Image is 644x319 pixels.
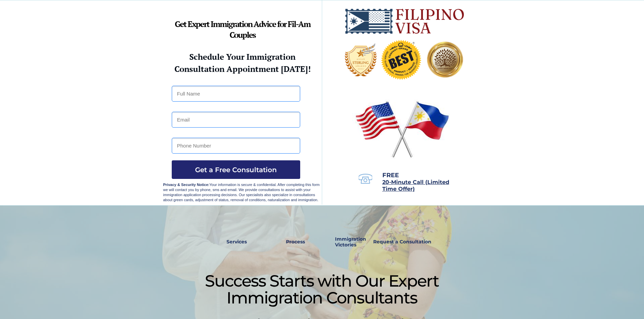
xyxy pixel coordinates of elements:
[335,236,366,248] strong: Immigration Victories
[205,271,439,308] span: Success Starts with Our Expert Immigration Consultants
[382,180,449,192] a: 20-Minute Call (Limited Time Offer)
[382,171,399,179] span: FREE
[332,234,355,250] a: Immigration Victories
[382,179,449,192] span: 20-Minute Call (Limited Time Offer)
[226,239,247,245] strong: Services
[174,63,311,74] strong: Consultation Appointment [DATE]!
[163,183,320,202] span: Your information is secure & confidential. After completing this form we will contact you by phon...
[283,234,308,250] a: Process
[189,51,295,62] strong: Schedule Your Immigration
[175,19,310,40] strong: Get Expert Immigration Advice for Fil-Am Couples
[172,166,300,174] span: Get a Free Consultation
[286,239,305,245] strong: Process
[370,234,434,250] a: Request a Consultation
[222,234,252,250] a: Services
[172,112,300,128] input: Email
[172,138,300,154] input: Phone Number
[163,183,210,187] strong: Privacy & Security Notice:
[373,239,431,245] strong: Request a Consultation
[172,86,300,102] input: Full Name
[172,160,300,179] button: Get a Free Consultation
